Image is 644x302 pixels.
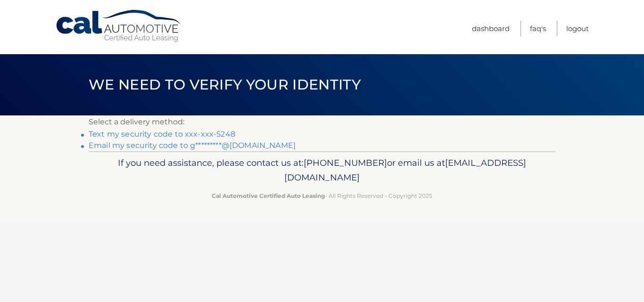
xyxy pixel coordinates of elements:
a: FAQ's [530,21,546,36]
p: Select a delivery method: [89,115,555,129]
a: Dashboard [472,21,510,36]
p: - All Rights Reserved - Copyright 2025 [95,191,549,201]
strong: Cal Automotive Certified Auto Leasing [212,192,325,199]
a: Logout [566,21,589,36]
p: If you need assistance, please contact us at: or email us at [95,155,549,186]
span: We need to verify your identity [89,76,361,93]
a: Cal Automotive [55,9,182,43]
a: Text my security code to xxx-xxx-5248 [89,130,235,139]
a: Email my security code to g*********@[DOMAIN_NAME] [89,141,296,150]
span: [PHONE_NUMBER] [304,157,387,168]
